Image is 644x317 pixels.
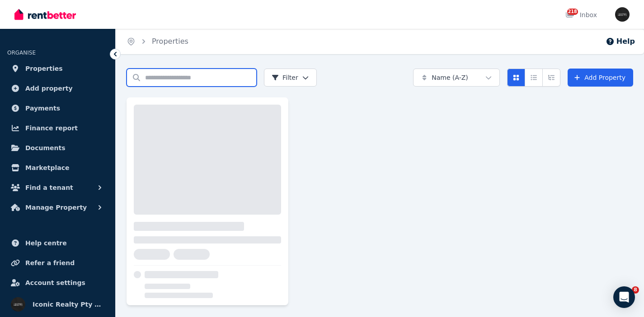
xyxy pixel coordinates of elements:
a: Finance report [7,119,108,137]
span: Find a tenant [25,182,73,193]
span: 218 [567,9,578,15]
a: Account settings [7,274,108,292]
button: Card view [507,69,525,87]
span: Filter [272,73,298,82]
img: Iconic Realty Pty Ltd [615,7,630,22]
nav: Breadcrumb [116,29,199,54]
a: Add property [7,79,108,97]
span: Properties [25,63,63,74]
a: Help centre [7,234,108,252]
span: Account settings [25,277,85,288]
img: RentBetter [14,8,76,21]
span: Manage Property [25,202,87,213]
img: Iconic Realty Pty Ltd [11,297,25,312]
span: Refer a friend [25,257,75,268]
span: 8 [632,286,639,294]
span: Marketplace [25,162,69,173]
button: Find a tenant [7,179,108,197]
a: Properties [7,60,108,78]
button: Manage Property [7,198,108,216]
button: Filter [264,69,317,87]
button: Expanded list view [542,69,560,87]
div: Open Intercom Messenger [613,286,635,308]
button: Help [606,36,635,47]
span: Name (A-Z) [432,73,468,82]
a: Properties [152,37,188,46]
div: View options [507,69,560,87]
span: Iconic Realty Pty Ltd [33,299,104,310]
div: Inbox [565,10,597,19]
span: Add property [25,83,73,94]
span: Help centre [25,238,67,248]
span: Payments [25,103,60,114]
a: Payments [7,99,108,117]
span: Finance report [25,123,78,133]
button: Name (A-Z) [413,69,500,87]
a: Refer a friend [7,254,108,272]
span: ORGANISE [7,50,36,56]
span: Documents [25,142,66,153]
a: Marketplace [7,159,108,177]
a: Add Property [568,69,633,87]
button: Compact list view [525,69,543,87]
a: Documents [7,139,108,157]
